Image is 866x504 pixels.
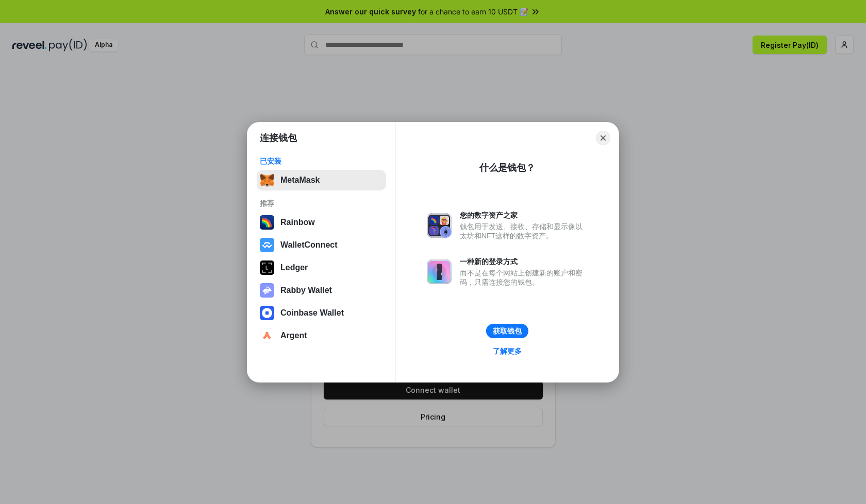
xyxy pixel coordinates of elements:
[280,331,307,340] div: Argent
[280,240,338,250] div: WalletConnect
[280,218,315,227] div: Rainbow
[427,259,452,284] img: svg+xml,%3Csvg%20xmlns%3D%22http%3A%2F%2Fwww.w3.org%2F2000%2Fsvg%22%20fill%3D%22none%22%20viewBox...
[257,303,386,323] button: Coinbase Wallet
[280,286,332,295] div: Rabby Wallet
[260,260,274,275] img: svg+xml,%3Csvg%20xmlns%3D%22http%3A%2F%2Fwww.w3.org%2F2000%2Fsvg%22%20width%3D%2228%22%20height%3...
[260,157,383,166] div: 已安装
[260,283,274,298] img: svg+xml,%3Csvg%20xmlns%3D%22http%3A%2F%2Fwww.w3.org%2F2000%2Fsvg%22%20fill%3D%22none%22%20viewBox...
[257,235,386,255] button: WalletConnect
[460,222,588,240] div: 钱包用于发送、接收、存储和显示像以太坊和NFT这样的数字资产。
[427,213,452,238] img: svg+xml,%3Csvg%20xmlns%3D%22http%3A%2F%2Fwww.w3.org%2F2000%2Fsvg%22%20fill%3D%22none%22%20viewBox...
[460,257,588,266] div: 一种新的登录方式
[257,280,386,301] button: Rabby Wallet
[493,326,522,336] div: 获取钱包
[493,346,522,356] div: 了解更多
[257,257,386,278] button: Ledger
[257,170,386,190] button: MetaMask
[460,268,588,287] div: 而不是在每个网站上创建新的账户和密码，只需连接您的钱包。
[257,212,386,233] button: Rainbow
[596,131,610,145] button: Close
[280,263,308,272] div: Ledger
[260,306,274,320] img: svg+xml,%3Csvg%20width%3D%2228%22%20height%3D%2228%22%20viewBox%3D%220%200%2028%2028%22%20fill%3D...
[479,162,535,174] div: 什么是钱包？
[260,238,274,252] img: svg+xml,%3Csvg%20width%3D%2228%22%20height%3D%2228%22%20viewBox%3D%220%200%2028%2028%22%20fill%3D...
[257,325,386,346] button: Argent
[487,344,528,358] a: 了解更多
[486,324,528,338] button: 获取钱包
[280,176,320,185] div: MetaMask
[260,173,274,187] img: svg+xml,%3Csvg%20fill%3D%22none%22%20height%3D%2233%22%20viewBox%3D%220%200%2035%2033%22%20width%...
[260,199,383,208] div: 推荐
[280,308,344,318] div: Coinbase Wallet
[260,328,274,343] img: svg+xml,%3Csvg%20width%3D%2228%22%20height%3D%2228%22%20viewBox%3D%220%200%2028%2028%22%20fill%3D...
[460,211,588,220] div: 您的数字资产之家
[260,215,274,230] img: svg+xml,%3Csvg%20width%3D%22120%22%20height%3D%22120%22%20viewBox%3D%220%200%20120%20120%22%20fil...
[260,132,297,144] h1: 连接钱包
